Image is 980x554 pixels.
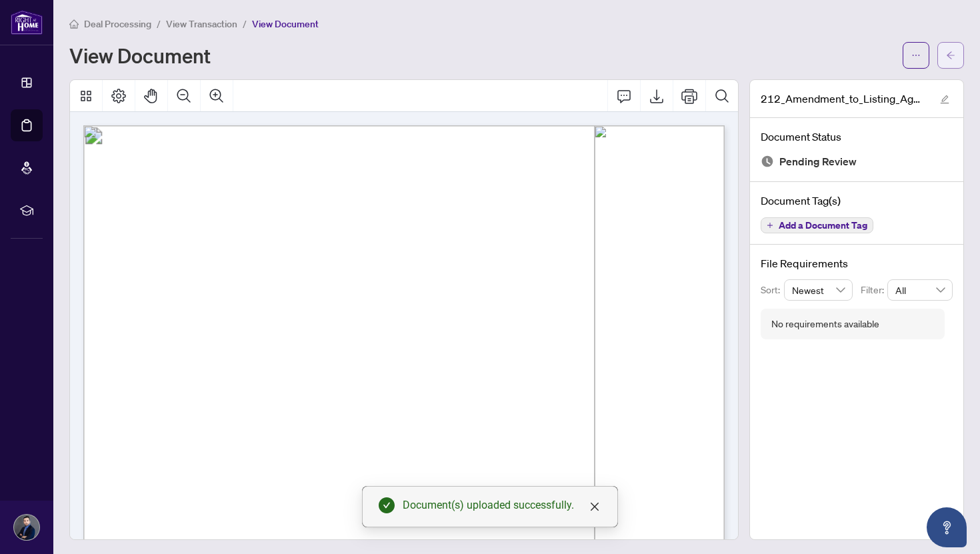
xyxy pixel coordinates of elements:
p: Sort: [761,283,784,297]
img: Document Status [761,155,774,168]
span: Newest [792,280,845,300]
span: arrow-left [946,51,955,60]
p: Filter: [861,283,887,297]
span: ellipsis [911,51,921,60]
span: edit [940,95,949,104]
div: Document(s) uploaded successfully. [403,497,601,513]
h4: File Requirements [761,255,953,271]
span: View Transaction [166,18,237,30]
div: No requirements available [771,317,879,331]
button: Add a Document Tag [761,217,873,233]
span: Deal Processing [84,18,151,30]
img: Profile Icon [14,515,39,540]
span: Pending Review [779,153,857,171]
li: / [157,16,161,31]
h1: View Document [69,45,211,66]
span: plus [767,222,773,229]
span: home [69,19,79,29]
li: / [243,16,247,31]
span: View Document [252,18,319,30]
button: Open asap [927,507,967,547]
h4: Document Status [761,129,953,145]
span: close [589,501,600,512]
span: All [895,280,945,300]
span: check-circle [379,497,395,513]
span: 212_Amendment_to_Listing_Agmt_-_Authority_to_Offer_for_Lease_-_Price_-_B_-_PropTx-[PERSON_NAME].pdf [761,91,927,107]
img: logo [11,10,43,35]
h4: Document Tag(s) [761,193,953,209]
span: Add a Document Tag [779,221,867,230]
a: Close [587,499,602,514]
